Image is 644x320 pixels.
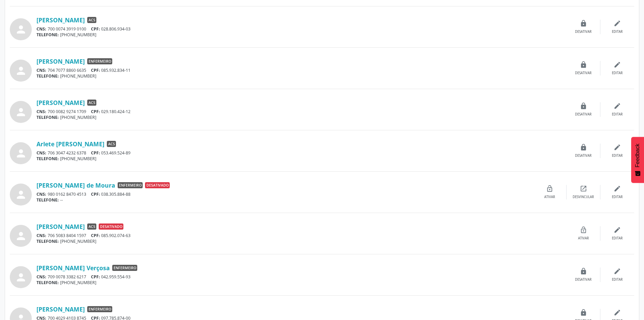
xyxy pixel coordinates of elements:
span: CPF: [91,150,100,156]
i: edit [614,185,621,192]
div: 700 0074 3919 0100 028.806.934-03 [37,26,567,32]
i: lock [580,144,587,151]
div: Desativar [575,29,592,34]
div: Editar [612,153,623,158]
div: [PHONE_NUMBER] [37,280,567,285]
div: Ativar [578,236,589,241]
span: CPF: [91,67,100,73]
span: Enfermeiro [112,265,137,271]
div: 704 7077 8860 6635 085.932.834-11 [37,67,567,73]
span: TELEFONE: [37,156,59,162]
div: 706 3047 4232 6378 053.469.524-89 [37,150,567,156]
div: [PHONE_NUMBER] [37,32,567,38]
a: [PERSON_NAME] Verçosa [37,264,110,272]
div: Editar [612,29,623,34]
i: edit [614,226,621,234]
a: [PERSON_NAME] [37,58,85,65]
i: lock [580,61,587,68]
i: person [15,230,27,242]
div: 706 5083 8404 1597 085.902.074-63 [37,233,567,238]
a: [PERSON_NAME] [37,223,85,230]
i: lock_open [546,185,553,192]
span: TELEFONE: [37,238,59,244]
span: CPF: [91,274,100,280]
a: [PERSON_NAME] de Moura [37,182,115,189]
span: CNS: [37,109,46,114]
div: Desvincular [573,195,594,199]
div: Editar [612,236,623,241]
i: edit [614,61,621,68]
span: TELEFONE: [37,114,59,120]
span: CPF: [91,233,100,238]
i: person [15,271,27,283]
span: TELEFONE: [37,280,59,285]
div: Desativar [575,153,592,158]
div: Desativar [575,112,592,117]
span: CNS: [37,26,46,32]
span: CPF: [91,191,100,197]
i: person [15,189,27,201]
span: ACS [107,141,116,147]
a: [PERSON_NAME] [37,16,85,24]
span: Enfermeiro [87,306,112,312]
i: edit [614,309,621,316]
div: Editar [612,195,623,199]
div: [PHONE_NUMBER] [37,156,567,162]
span: CNS: [37,274,46,280]
span: Desativado [145,182,170,188]
a: Arlete [PERSON_NAME] [37,140,104,148]
span: TELEFONE: [37,197,59,203]
span: TELEFONE: [37,73,59,79]
div: [PHONE_NUMBER] [37,73,567,79]
i: open_in_new [580,185,587,192]
i: person [15,65,27,77]
i: lock [580,309,587,316]
span: CPF: [91,26,100,32]
span: CPF: [91,109,100,114]
i: person [15,147,27,159]
i: edit [614,102,621,110]
div: 980 0162 8470 4513 038.305.884-88 [37,191,533,197]
i: edit [614,144,621,151]
span: ACS [87,100,96,106]
i: lock_open [580,226,587,234]
span: TELEFONE: [37,32,59,38]
div: [PHONE_NUMBER] [37,238,567,244]
span: Enfermeiro [118,182,143,188]
i: lock [580,20,587,27]
div: Ativar [544,195,555,199]
span: ACS [87,17,96,23]
span: CNS: [37,191,46,197]
div: [PHONE_NUMBER] [37,114,567,120]
span: CNS: [37,67,46,73]
a: [PERSON_NAME] [37,99,85,106]
div: Editar [612,277,623,282]
div: Editar [612,112,623,117]
span: CNS: [37,233,46,238]
div: 709 0078 3382 6217 042.959.554-93 [37,274,567,280]
span: Feedback [635,144,641,167]
span: Desativado [99,223,123,230]
span: CNS: [37,150,46,156]
div: Desativar [575,71,592,76]
i: lock [580,102,587,110]
div: 700 0082 9274 1709 029.180.424-12 [37,109,567,114]
i: lock [580,268,587,275]
a: [PERSON_NAME] [37,305,85,313]
div: -- [37,197,533,203]
i: person [15,106,27,118]
div: Desativar [575,277,592,282]
i: edit [614,268,621,275]
div: Editar [612,71,623,76]
i: edit [614,20,621,27]
span: ACS [87,223,96,230]
i: person [15,23,27,36]
button: Feedback - Mostrar pesquisa [631,137,644,183]
span: Enfermeiro [87,58,112,64]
